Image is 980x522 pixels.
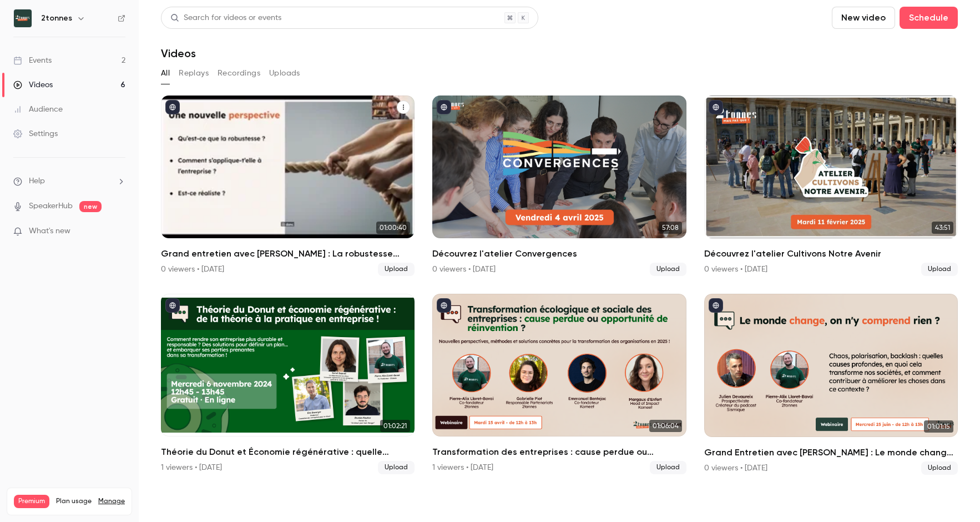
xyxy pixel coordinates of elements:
[900,7,958,29] button: Schedule
[432,294,686,474] a: 01:06:04Transformation des entreprises : cause perdue ou opportunité de réinvention ?1 viewers • ...
[704,463,767,474] div: 0 viewers • [DATE]
[98,497,125,506] a: Manage
[437,100,451,114] button: published
[161,96,415,276] li: Grand entretien avec Olivier Hamant : La robustesse appliquée aux entreprises
[165,100,180,114] button: published
[161,462,222,473] div: 1 viewers • [DATE]
[832,7,895,29] button: New video
[650,263,686,276] span: Upload
[161,264,224,275] div: 0 viewers • [DATE]
[704,294,958,474] li: Grand Entretien avec Julien Devaureix : Le monde change, on n'y comprend rien ?
[29,200,73,212] a: SpeakerHub
[161,294,415,474] li: Théorie du Donut et Économie régénérative : quelle pratique en entreprise ?
[161,445,415,459] h2: Théorie du Donut et Économie régénérative : quelle pratique en entreprise ?
[29,175,45,187] span: Help
[161,294,415,474] a: 01:02:21Théorie du Donut et Économie régénérative : quelle pratique en entreprise ?1 viewers • [D...
[924,420,953,433] span: 01:01:15
[13,175,125,187] li: help-dropdown-opener
[269,64,300,82] button: Uploads
[14,495,49,508] span: Premium
[56,497,92,506] span: Plan usage
[79,201,102,212] span: new
[179,64,209,82] button: Replays
[161,64,170,82] button: All
[13,79,53,91] div: Videos
[649,420,682,432] span: 01:06:04
[13,128,58,139] div: Settings
[709,100,723,114] button: published
[437,298,451,313] button: published
[161,7,958,515] section: Videos
[704,446,958,459] h2: Grand Entretien avec [PERSON_NAME] : Le monde change, on n'y comprend rien ?
[380,420,410,432] span: 01:02:21
[704,247,958,260] h2: Découvrez l'atelier Cultivons Notre Avenir
[432,445,686,459] h2: Transformation des entreprises : cause perdue ou opportunité de réinvention ?
[921,461,958,475] span: Upload
[432,96,686,276] li: Découvrez l'atelier Convergences
[378,263,415,276] span: Upload
[161,96,958,475] ul: Videos
[704,96,958,276] li: Découvrez l'atelier Cultivons Notre Avenir
[13,104,63,115] div: Audience
[378,461,415,474] span: Upload
[14,9,32,27] img: 2tonnes
[41,13,72,24] h6: 2tonnes
[432,247,686,260] h2: Découvrez l'atelier Convergences
[659,222,682,234] span: 57:08
[432,294,686,474] li: Transformation des entreprises : cause perdue ou opportunité de réinvention ?
[432,462,493,473] div: 1 viewers • [DATE]
[218,64,260,82] button: Recordings
[432,96,686,276] a: 57:08Découvrez l'atelier Convergences0 viewers • [DATE]Upload
[650,461,686,474] span: Upload
[170,12,281,24] div: Search for videos or events
[921,263,958,276] span: Upload
[704,96,958,276] a: 43:51Découvrez l'atelier Cultivons Notre Avenir0 viewers • [DATE]Upload
[165,298,180,313] button: published
[13,55,52,66] div: Events
[29,225,70,237] span: What's new
[376,222,410,234] span: 01:00:40
[932,222,953,234] span: 43:51
[112,227,125,237] iframe: Noticeable Trigger
[704,294,958,474] a: 01:01:15Grand Entretien avec [PERSON_NAME] : Le monde change, on n'y comprend rien ?0 viewers • [...
[161,96,415,276] a: 01:00:40Grand entretien avec [PERSON_NAME] : La robustesse appliquée aux entreprises0 viewers • ...
[161,247,415,260] h2: Grand entretien avec [PERSON_NAME] : La robustesse appliquée aux entreprises
[704,264,767,275] div: 0 viewers • [DATE]
[161,47,196,60] h1: Videos
[709,298,723,313] button: published
[432,264,496,275] div: 0 viewers • [DATE]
